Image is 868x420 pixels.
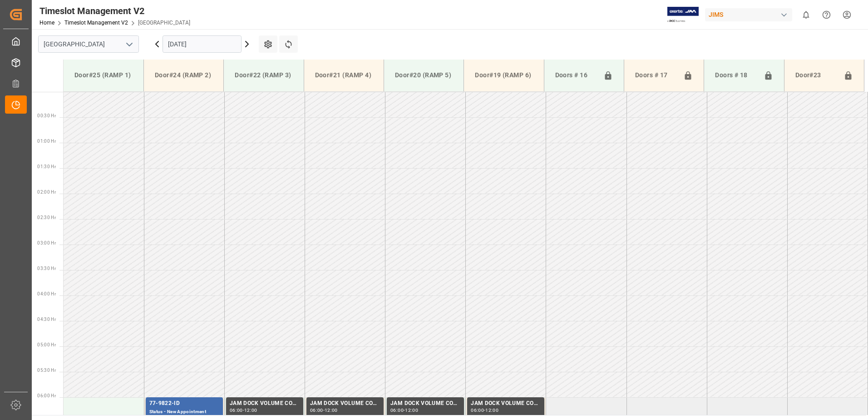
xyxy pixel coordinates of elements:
button: JIMS [705,6,796,23]
div: Doors # 16 [552,67,600,84]
span: 04:30 Hr [37,317,56,322]
span: 06:00 Hr [37,393,56,398]
div: JIMS [705,8,792,21]
div: - [323,408,325,412]
button: Help Center [816,5,837,25]
div: - [484,408,485,412]
div: 06:00 [310,408,323,412]
span: 02:30 Hr [37,215,56,220]
span: 05:30 Hr [37,368,56,373]
span: 01:00 Hr [37,139,56,144]
div: Status - New Appointment [149,408,219,416]
span: 05:00 Hr [37,342,56,347]
div: 12:00 [244,408,257,412]
div: 06:00 [390,408,404,412]
div: 06:00 [230,408,243,412]
div: Door#21 (RAMP 4) [311,67,376,84]
div: 12:00 [405,408,418,412]
span: 01:30 Hr [37,164,56,169]
div: 77-9822-ID [149,399,219,408]
button: show 0 new notifications [796,5,816,25]
div: Timeslot Management V2 [39,4,190,18]
div: Door#19 (RAMP 6) [471,67,536,84]
div: 12:00 [485,408,498,412]
span: 03:30 Hr [37,266,56,271]
div: - [243,408,244,412]
span: 04:00 Hr [37,291,56,296]
input: Type to search/select [38,35,139,53]
span: 02:00 Hr [37,190,56,195]
div: JAM DOCK VOLUME CONTROL [471,399,541,408]
div: Door#24 (RAMP 2) [151,67,216,84]
div: JAM DOCK VOLUME CONTROL [230,399,300,408]
span: 03:00 Hr [37,240,56,245]
div: Door#23 [792,67,840,84]
div: Door#20 (RAMP 5) [391,67,456,84]
span: 00:30 Hr [37,113,56,118]
div: - [404,408,405,412]
div: JAM DOCK VOLUME CONTROL [310,399,380,408]
div: Doors # 17 [631,67,680,84]
div: 12:00 [325,408,338,412]
a: Home [39,20,54,26]
button: open menu [122,37,136,51]
img: Exertis%20JAM%20-%20Email%20Logo.jpg_1722504956.jpg [667,7,699,23]
input: DD.MM.YYYY [163,35,242,53]
div: 06:00 [471,408,484,412]
div: Door#22 (RAMP 3) [231,67,296,84]
div: Door#25 (RAMP 1) [71,67,136,84]
a: Timeslot Management V2 [64,20,128,26]
div: JAM DOCK VOLUME CONTROL [390,399,460,408]
div: Doors # 18 [711,67,759,84]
